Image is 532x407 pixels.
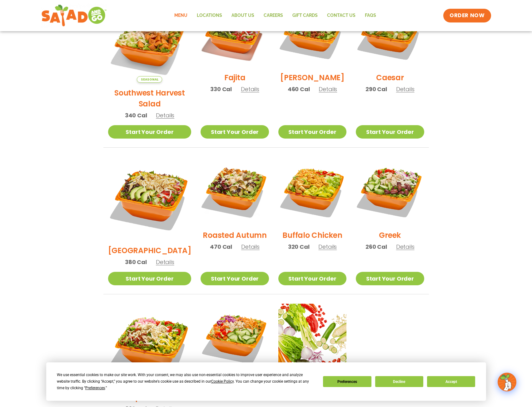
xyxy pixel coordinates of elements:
[278,157,346,225] img: Product photo for Buffalo Chicken Salad
[46,362,486,401] div: Cookie Consent Prompt
[210,243,232,251] span: 470 Cal
[396,243,415,251] span: Details
[57,372,316,391] div: We use essential cookies to make our site work. With your consent, we may also use non-essential ...
[278,304,346,372] img: Product photo for Build Your Own
[288,8,322,23] a: GIFT CARDS
[280,72,345,83] h2: [PERSON_NAME]
[125,111,147,120] span: 340 Cal
[227,8,259,23] a: About Us
[156,258,174,266] span: Details
[356,157,424,225] img: Product photo for Greek Salad
[210,85,232,93] span: 330 Cal
[288,85,310,93] span: 460 Cal
[259,8,288,23] a: Careers
[376,72,404,83] h2: Caesar
[365,85,387,93] span: 290 Cal
[170,8,381,23] nav: Menu
[211,379,234,384] span: Cookie Policy
[356,272,424,285] a: Start Your Order
[156,111,174,119] span: Details
[108,157,191,240] img: Product photo for BBQ Ranch Salad
[396,85,415,93] span: Details
[201,272,269,285] a: Start Your Order
[192,8,227,23] a: Locations
[375,376,423,387] button: Decline
[241,243,260,251] span: Details
[224,72,246,83] h2: Fajita
[322,8,360,23] a: Contact Us
[278,272,346,285] a: Start Your Order
[125,258,147,266] span: 380 Cal
[323,376,371,387] button: Preferences
[108,87,191,109] h2: Southwest Harvest Salad
[443,9,491,22] a: ORDER NOW
[498,373,516,391] img: wpChatIcon
[201,304,269,372] img: Product photo for Thai Salad
[318,243,337,251] span: Details
[427,376,475,387] button: Accept
[170,8,192,23] a: Menu
[319,85,337,93] span: Details
[108,245,191,256] h2: [GEOGRAPHIC_DATA]
[356,125,424,139] a: Start Your Order
[41,3,107,28] img: new-SAG-logo-768×292
[85,386,105,390] span: Preferences
[365,243,387,251] span: 260 Cal
[137,76,162,83] span: Seasonal
[282,230,342,241] h2: Buffalo Chicken
[203,230,267,241] h2: Roasted Autumn
[108,304,191,387] img: Product photo for Jalapeño Ranch Salad
[450,12,485,19] span: ORDER NOW
[201,157,269,225] img: Product photo for Roasted Autumn Salad
[108,272,191,285] a: Start Your Order
[241,85,259,93] span: Details
[379,230,401,241] h2: Greek
[201,125,269,139] a: Start Your Order
[360,8,381,23] a: FAQs
[288,243,310,251] span: 320 Cal
[278,125,346,139] a: Start Your Order
[108,125,191,139] a: Start Your Order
